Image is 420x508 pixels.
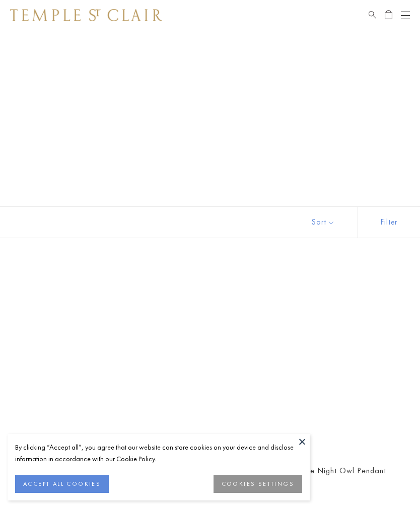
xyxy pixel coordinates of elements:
[238,465,386,476] a: 18K Blue Moonstone Night Owl Pendant
[369,9,376,21] a: Search
[214,475,302,493] button: COOKIES SETTINGS
[401,9,410,21] button: Open navigation
[385,9,392,21] a: Open Shopping Bag
[15,475,109,493] button: ACCEPT ALL COOKIES
[289,207,358,238] button: Show sort by
[12,263,204,455] a: P34614-OWLOCBMP34614-OWLOCBM
[15,442,302,465] div: By clicking “Accept all”, you agree that our website can store cookies on your device and disclos...
[216,263,408,455] a: P34115-OWLBMP34115-OWLBM
[358,207,420,238] button: Show filters
[10,9,162,21] img: Temple St. Clair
